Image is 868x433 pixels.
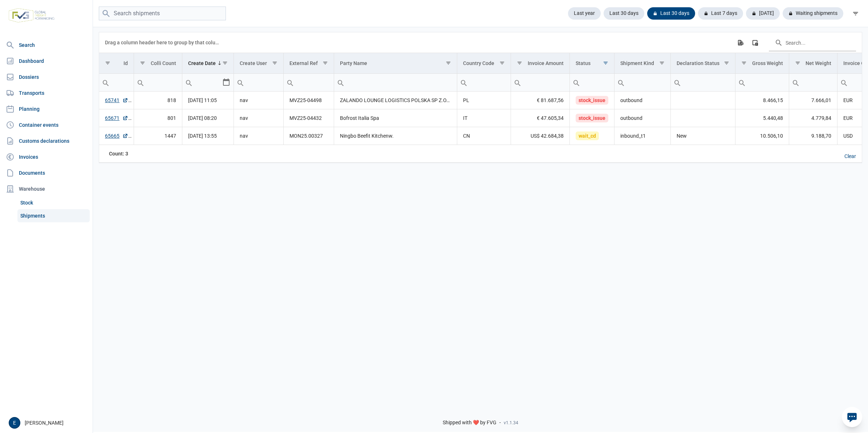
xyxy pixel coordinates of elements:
td: IT [457,109,511,127]
div: Waiting shipments [783,7,843,20]
div: [DATE] [746,7,780,20]
div: Search box [182,74,195,91]
input: Filter cell [671,74,735,91]
div: Id [123,60,128,66]
div: [PERSON_NAME] [9,417,88,429]
td: 1447 [134,127,182,145]
input: Search shipments [99,7,226,21]
input: Filter cell [511,74,569,91]
td: Filter cell [735,74,789,92]
div: Drag a column header here to group by that column [105,37,222,48]
div: Last 7 days [698,7,743,20]
input: Filter cell [234,74,283,91]
td: PL [457,92,511,109]
td: CN [457,127,511,145]
span: Show filter options for column 'Status' [603,60,608,66]
a: Invoices [3,150,90,164]
td: Filter cell [283,74,334,92]
div: Column Chooser [749,36,762,49]
input: Filter cell [735,74,788,91]
div: Search box [789,74,802,91]
span: Show filter options for column 'Net Weight' [795,60,800,66]
div: Party Name [340,60,367,66]
div: Last 30 days [647,7,695,20]
td: Filter cell [334,74,457,92]
div: Net Weight [806,60,831,66]
span: Show filter options for column 'External Ref' [323,60,328,66]
td: Filter cell [789,74,837,92]
td: Filter cell [234,74,283,92]
td: inbound_t1 [615,127,671,145]
span: US$ 42.684,38 [531,132,564,139]
span: stock_issue [576,96,608,105]
td: Column Net Weight [789,53,837,74]
div: Search box [570,74,583,91]
td: nav [234,109,283,127]
td: New [670,127,735,145]
span: Show filter options for column 'Id' [105,60,110,66]
span: - [499,420,501,426]
input: Filter cell [182,74,222,91]
td: 5.440,48 [735,109,789,127]
td: 818 [134,92,182,109]
div: Create User [240,60,267,66]
td: MON25.00327 [283,127,334,145]
div: Search box [735,74,749,91]
div: Search box [334,74,347,91]
input: Filter cell [134,74,182,91]
td: ZALANDO LOUNGE LOGISTICS POLSKA SP Z.O.O [334,92,457,109]
div: Gross Weight [752,60,783,66]
td: Column Status [569,53,614,74]
div: Last year [568,7,601,20]
a: Planning [3,102,90,116]
a: Stock [17,196,90,209]
div: Search box [671,74,684,91]
td: 10.506,10 [735,127,789,145]
span: Show filter options for column 'Shipment Kind' [659,60,665,66]
input: Filter cell [789,74,837,91]
span: Show filter options for column 'Create User' [272,60,277,66]
td: Column External Ref [283,53,334,74]
img: FVG - Global freight forwarding [6,5,57,25]
span: v1.1.34 [504,420,518,426]
td: nav [234,127,283,145]
a: 65741 [105,97,128,104]
span: Show filter options for column 'Party Name' [446,60,451,66]
span: Show filter options for column 'Declaration Status' [724,60,729,66]
a: Dossiers [3,70,90,84]
a: Search [3,38,90,52]
div: Search box [837,74,851,91]
span: Show filter options for column 'Gross Weight' [741,60,747,66]
div: Last 30 days [604,7,644,20]
div: Search box [99,74,112,91]
td: MVZ25-04498 [283,92,334,109]
span: Shipped with ❤️ by FVG [443,420,496,426]
td: Column Id [99,53,134,74]
div: Data grid with 3 rows and 18 columns [99,32,862,163]
td: Filter cell [511,74,569,92]
div: Export all data to Excel [734,36,747,49]
a: Shipments [17,209,90,222]
div: Colli Count [151,60,176,66]
input: Filter cell [334,74,457,91]
td: Ningbo Beefit Kitchenw. [334,127,457,145]
div: Search box [615,74,628,91]
span: € 47.605,34 [537,114,564,122]
input: Filter cell [284,74,334,91]
input: Filter cell [457,74,511,91]
div: Id Count: 3 [105,150,128,157]
span: € 81.687,56 [537,97,564,104]
a: Dashboard [3,54,90,68]
td: 801 [134,109,182,127]
div: Search box [511,74,524,91]
div: Data grid toolbar [105,32,856,53]
td: Filter cell [457,74,511,92]
td: Filter cell [670,74,735,92]
td: outbound [615,92,671,109]
td: MVZ25-04432 [283,109,334,127]
span: wait_cd [576,131,599,140]
div: Select [222,74,231,91]
td: 7.666,01 [789,92,837,109]
td: Column Invoice Amount [511,53,569,74]
div: Search box [457,74,470,91]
